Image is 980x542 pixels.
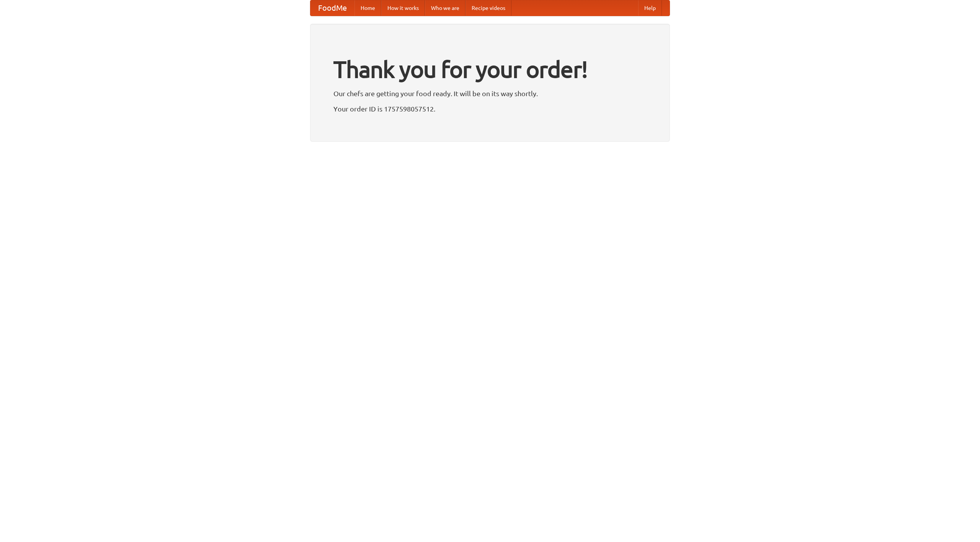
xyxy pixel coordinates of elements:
a: Who we are [425,0,465,16]
p: Our chefs are getting your food ready. It will be on its way shortly. [333,88,647,99]
p: Your order ID is 1757598057512. [333,103,647,115]
a: Home [354,0,381,16]
a: FoodMe [310,0,354,16]
a: Recipe videos [465,0,511,16]
h1: Thank you for your order! [333,51,647,88]
a: Help [638,0,662,16]
a: How it works [381,0,425,16]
